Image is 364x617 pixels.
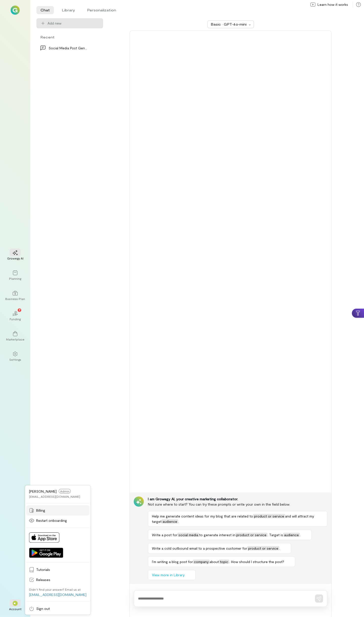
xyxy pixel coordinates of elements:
[235,533,267,537] span: product or service
[36,34,103,40] div: Recent
[148,496,327,502] div: I am Growegy AI, your creative marketing collaborator.
[36,577,86,582] span: Releases
[49,45,88,51] div: Social Media Post Generation
[210,560,219,564] span: about
[58,6,79,14] li: Library
[152,533,177,537] span: Write a post for
[253,514,285,518] span: product or service
[152,546,247,550] span: Write a cold outbound email to a prospective customer for
[148,530,312,540] button: Write a post forsocial mediato generate interest inproduct or service. Target isaudience.
[178,519,179,524] span: .
[211,22,247,27] div: Basic · GPT‑4o‑mini
[152,514,253,518] span: Help me generate content ideas for my blog that are related to
[6,266,24,285] a: Planning
[193,560,210,564] span: company
[152,560,193,564] span: I’m writing a blog post for
[36,606,86,611] span: Sign out
[29,592,86,597] a: [EMAIL_ADDRESS][DOMAIN_NAME]
[29,548,63,558] img: Get it on Google Play
[29,532,59,543] img: Download on App Store
[267,533,283,537] span: . Target is
[279,546,280,550] span: .
[6,246,24,264] a: Growegy AI
[6,287,24,305] a: Business Plan
[26,505,89,515] a: Billing
[10,317,21,321] div: Funding
[7,256,24,260] div: Growegy AI
[6,327,24,345] a: Marketplace
[148,511,327,527] button: Help me generate content ideas for my blog that are related toproduct or serviceand will attract ...
[317,2,348,7] span: Learn how it works
[219,560,229,564] span: topic
[6,347,24,366] a: Settings
[9,276,21,281] div: Planning
[148,543,291,553] button: Write a cold outbound email to a prospective customer forproduct or service.
[6,307,24,325] a: Funding
[36,518,86,523] span: Restart onboarding
[36,567,86,572] span: Tutorials
[300,533,301,537] span: .
[36,508,86,513] span: Billing
[283,533,300,537] span: audience
[29,489,57,493] span: [PERSON_NAME]
[6,337,25,341] div: Marketplace
[26,565,89,575] a: Tutorials
[9,607,21,611] div: Account
[26,515,89,526] a: Restart onboarding
[48,21,99,26] span: Add new
[148,570,196,580] button: View more in Library
[148,502,327,507] div: Not sure where to start? You can try these prompts or write your own in the field below.
[162,519,178,524] span: audience
[247,546,279,550] span: product or service
[29,587,81,591] div: Didn’t find your answer? Email us at
[199,533,235,537] span: to generate interest in
[148,556,295,567] button: I’m writing a blog post forcompanyabouttopic. How should I structure the post?
[9,357,21,362] div: Settings
[26,604,89,614] a: Sign out
[5,297,25,301] div: Business Plan
[26,575,89,585] a: Releases
[19,308,20,312] span: 7
[229,560,284,564] span: . How should I structure the post?
[36,6,54,14] li: Chat
[152,572,185,578] span: View more in Library
[59,489,71,493] span: Admin
[83,6,120,14] li: Personalization
[177,533,199,537] span: social media
[29,494,80,499] div: [EMAIL_ADDRESS][DOMAIN_NAME]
